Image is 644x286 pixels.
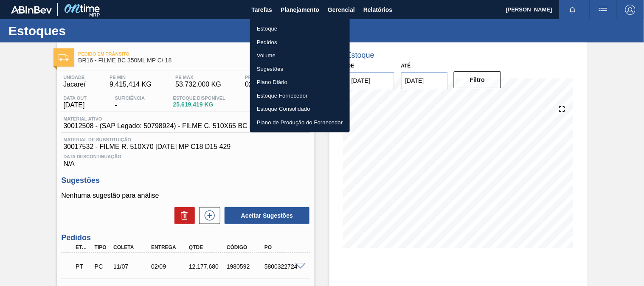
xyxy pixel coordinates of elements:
a: Estoque Fornecedor [250,89,350,103]
a: Estoque [250,22,350,36]
a: Estoque Consolidado [250,102,350,116]
a: Plano Diário [250,76,350,89]
a: Sugestões [250,62,350,76]
a: Plano de Produção do Fornecedor [250,116,350,129]
a: Volume [250,49,350,62]
a: Pedidos [250,36,350,49]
